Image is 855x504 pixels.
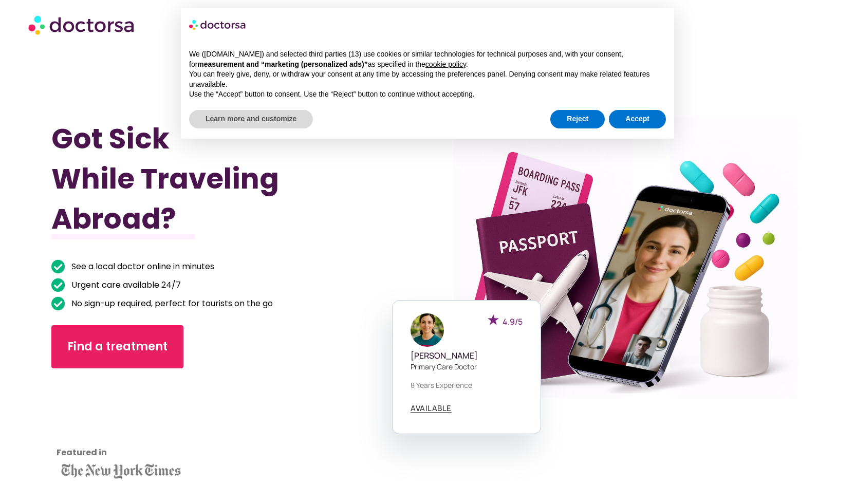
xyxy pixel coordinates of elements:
span: 4.9/5 [503,316,523,327]
h5: [PERSON_NAME] [411,351,523,361]
iframe: Customer reviews powered by Trustpilot [57,384,149,461]
button: Reject [550,110,605,128]
button: Learn more and customize [189,110,313,128]
p: Use the “Accept” button to consent. Use the “Reject” button to continue without accepting. [189,89,666,100]
p: 8 years experience [411,380,523,390]
button: Accept [609,110,666,128]
span: See a local doctor online in minutes [69,259,214,274]
h1: Got Sick While Traveling Abroad? [51,119,371,239]
p: We ([DOMAIN_NAME]) and selected third parties (13) use cookies or similar technologies for techni... [189,49,666,69]
a: AVAILABLE [411,404,452,413]
a: cookie policy [425,60,466,68]
p: You can freely give, deny, or withdraw your consent at any time by accessing the preferences pane... [189,69,666,89]
span: No sign-up required, perfect for tourists on the go [69,296,273,311]
span: Urgent care available 24/7 [69,278,181,292]
img: logo [189,16,247,33]
span: Find a treatment [67,339,168,355]
strong: Featured in [57,446,107,458]
strong: measurement and “marketing (personalized ads)” [197,60,367,68]
span: AVAILABLE [411,404,452,412]
p: Primary care doctor [411,361,523,372]
a: Find a treatment [51,325,183,368]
